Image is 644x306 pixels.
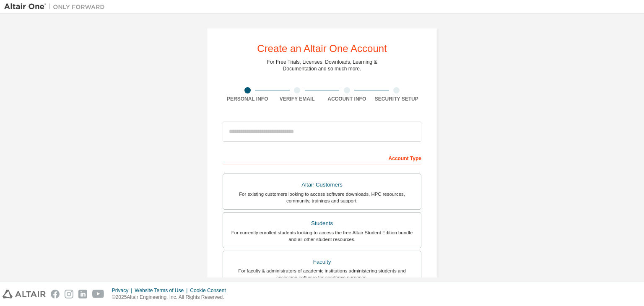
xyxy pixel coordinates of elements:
[112,294,231,301] p: © 2025 Altair Engineering, Inc. All Rights Reserved.
[78,290,87,298] img: linkedin.svg
[228,191,416,204] div: For existing customers looking to access software downloads, HPC resources, community, trainings ...
[322,96,372,102] div: Account Info
[273,96,322,102] div: Verify Email
[190,287,231,294] div: Cookie Consent
[267,59,377,72] div: For Free Trials, Licenses, Downloads, Learning & Documentation and so much more.
[228,179,416,191] div: Altair Customers
[223,96,273,102] div: Personal Info
[228,218,416,229] div: Students
[257,44,387,54] div: Create an Altair One Account
[228,267,416,281] div: For faculty & administrators of academic institutions administering students and accessing softwa...
[3,290,46,298] img: altair_logo.svg
[65,290,73,298] img: instagram.svg
[223,151,421,164] div: Account Type
[372,96,422,102] div: Security Setup
[228,256,416,268] div: Faculty
[135,287,190,294] div: Website Terms of Use
[51,290,60,298] img: facebook.svg
[228,229,416,243] div: For currently enrolled students looking to access the free Altair Student Edition bundle and all ...
[4,3,109,11] img: Altair One
[92,290,104,298] img: youtube.svg
[112,287,135,294] div: Privacy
